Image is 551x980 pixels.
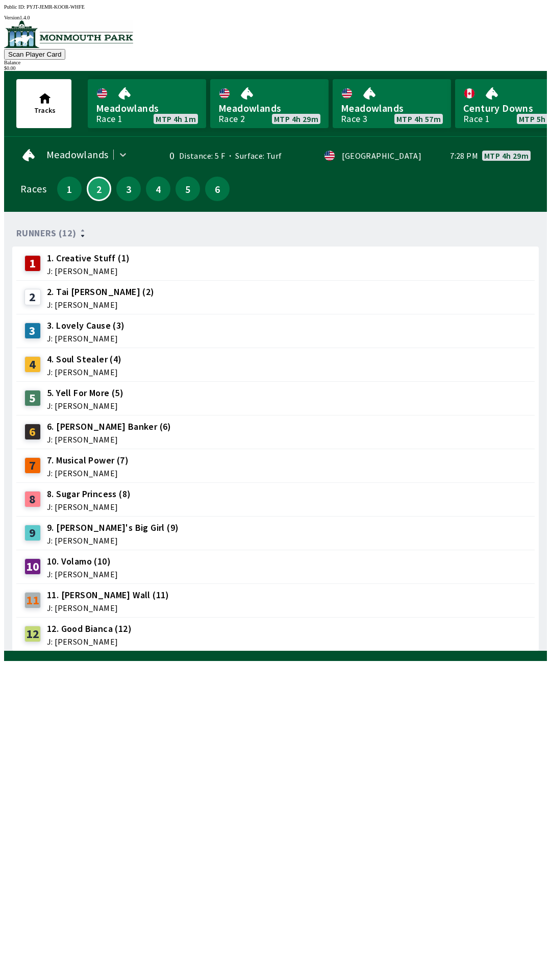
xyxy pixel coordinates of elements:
span: 1. Creative Stuff (1) [47,252,130,265]
span: Meadowlands [96,102,198,115]
span: 6. [PERSON_NAME] Banker (6) [47,420,171,433]
span: Distance: 5 F [179,151,225,161]
span: 3 [119,185,138,192]
div: Balance [4,60,547,65]
div: 0 [151,152,174,160]
span: J: [PERSON_NAME] [47,503,131,511]
span: 7:28 PM [450,152,478,160]
span: 6 [208,185,227,192]
div: 12 [24,626,41,642]
span: J: [PERSON_NAME] [47,402,123,410]
div: Races [20,185,46,193]
span: J: [PERSON_NAME] [47,334,125,342]
span: J: [PERSON_NAME] [47,469,129,477]
span: Meadowlands [218,102,320,115]
div: Version 1.4.0 [4,15,547,20]
div: 2 [24,289,41,305]
div: 5 [24,390,41,406]
span: 5 [178,185,197,192]
div: 10 [24,558,41,575]
span: 2 [90,186,108,191]
span: PYJT-JEMR-KOOR-WHFE [27,4,85,10]
span: 9. [PERSON_NAME]'s Big Girl (9) [47,521,179,534]
span: J: [PERSON_NAME] [47,536,179,545]
div: Race 2 [218,115,245,123]
span: 11. [PERSON_NAME] Wall (11) [47,589,169,602]
span: Meadowlands [341,102,443,115]
span: 2. Tai [PERSON_NAME] (2) [47,285,155,299]
a: MeadowlandsRace 3MTP 4h 57m [333,79,451,128]
button: 4 [146,177,170,201]
div: 6 [24,424,41,440]
button: 5 [176,177,200,201]
span: J: [PERSON_NAME] [47,570,118,578]
button: 2 [87,177,111,201]
span: 8. Sugar Princess (8) [47,487,131,501]
span: Tracks [34,106,56,115]
span: 7. Musical Power (7) [47,454,129,467]
img: venue logo [4,20,133,48]
span: 10. Volamo (10) [47,555,118,568]
span: J: [PERSON_NAME] [47,638,132,646]
span: 3. Lovely Cause (3) [47,319,125,332]
span: MTP 4h 57m [396,115,441,123]
div: [GEOGRAPHIC_DATA] [342,152,421,160]
a: MeadowlandsRace 2MTP 4h 29m [210,79,329,128]
span: J: [PERSON_NAME] [47,301,155,309]
span: Runners (12) [16,229,77,237]
span: 4. Soul Stealer (4) [47,353,122,366]
div: $ 0.00 [4,65,547,71]
div: Public ID: [4,4,547,10]
span: 5. Yell For More (5) [47,386,123,400]
span: Surface: Turf [225,151,282,161]
span: 4 [148,185,168,192]
button: Scan Player Card [4,49,65,60]
div: 9 [24,525,41,541]
span: 1 [60,185,79,192]
button: 1 [57,177,82,201]
a: MeadowlandsRace 1MTP 4h 1m [88,79,206,128]
button: 3 [116,177,141,201]
div: Race 3 [341,115,367,123]
span: J: [PERSON_NAME] [47,435,171,444]
span: MTP 4h 1m [156,115,196,123]
div: 7 [24,457,41,474]
span: J: [PERSON_NAME] [47,368,122,376]
span: Meadowlands [46,151,108,159]
span: 12. Good Bianca (12) [47,622,132,635]
span: J: [PERSON_NAME] [47,604,169,612]
div: 8 [24,491,41,507]
div: 1 [24,255,41,272]
div: 11 [24,592,41,608]
span: J: [PERSON_NAME] [47,267,130,275]
div: 3 [24,323,41,339]
div: 4 [24,356,41,373]
button: Tracks [16,79,71,128]
div: Runners (12) [16,228,535,238]
span: MTP 4h 29m [274,115,318,123]
div: Race 1 [463,115,490,123]
span: MTP 4h 29m [484,152,529,160]
div: Race 1 [96,115,122,123]
button: 6 [205,177,230,201]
